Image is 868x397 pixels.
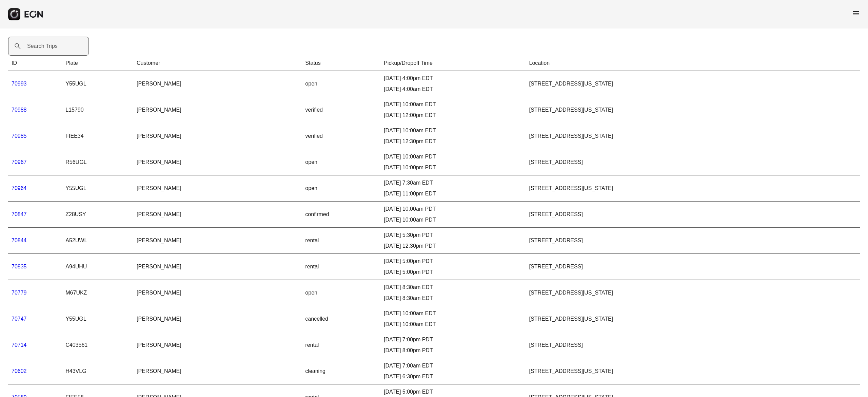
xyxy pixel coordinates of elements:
[384,85,522,93] div: [DATE] 4:00am EDT
[526,358,860,384] td: [STREET_ADDRESS][US_STATE]
[8,56,62,71] th: ID
[526,306,860,332] td: [STREET_ADDRESS][US_STATE]
[62,97,133,123] td: L15790
[526,123,860,149] td: [STREET_ADDRESS][US_STATE]
[384,190,522,198] div: [DATE] 11:00pm EDT
[302,97,380,123] td: verified
[133,149,302,175] td: [PERSON_NAME]
[62,56,133,71] th: Plate
[384,179,522,187] div: [DATE] 7:30am EDT
[302,71,380,97] td: open
[384,153,522,161] div: [DATE] 10:00am PDT
[302,280,380,306] td: open
[62,71,133,97] td: Y55UGL
[526,280,860,306] td: [STREET_ADDRESS][US_STATE]
[133,228,302,254] td: [PERSON_NAME]
[12,81,27,87] a: 70993
[384,231,522,239] div: [DATE] 5:30pm PDT
[384,283,522,291] div: [DATE] 8:30am EDT
[526,332,860,358] td: [STREET_ADDRESS]
[302,254,380,280] td: rental
[384,320,522,328] div: [DATE] 10:00am EDT
[62,332,133,358] td: C403561
[384,111,522,119] div: [DATE] 12:00pm EDT
[12,368,27,374] a: 70602
[12,159,27,165] a: 70967
[302,175,380,202] td: open
[384,362,522,370] div: [DATE] 7:00am EDT
[380,56,526,71] th: Pickup/Dropoff Time
[12,264,27,269] a: 70835
[133,332,302,358] td: [PERSON_NAME]
[526,228,860,254] td: [STREET_ADDRESS]
[384,100,522,109] div: [DATE] 10:00am EDT
[852,9,860,17] span: menu
[526,149,860,175] td: [STREET_ADDRESS]
[12,290,27,296] a: 70779
[526,71,860,97] td: [STREET_ADDRESS][US_STATE]
[62,228,133,254] td: A52UWL
[133,306,302,332] td: [PERSON_NAME]
[302,332,380,358] td: rental
[384,268,522,276] div: [DATE] 5:00pm PDT
[12,211,27,217] a: 70847
[62,254,133,280] td: A94UHU
[133,123,302,149] td: [PERSON_NAME]
[62,123,133,149] td: FIEE34
[133,358,302,384] td: [PERSON_NAME]
[526,56,860,71] th: Location
[526,254,860,280] td: [STREET_ADDRESS]
[384,346,522,355] div: [DATE] 8:00pm PDT
[12,133,27,139] a: 70985
[384,294,522,302] div: [DATE] 8:30am EDT
[384,164,522,172] div: [DATE] 10:00pm PDT
[133,56,302,71] th: Customer
[62,202,133,228] td: Z28USY
[62,280,133,306] td: M67UKZ
[526,175,860,202] td: [STREET_ADDRESS][US_STATE]
[133,280,302,306] td: [PERSON_NAME]
[526,202,860,228] td: [STREET_ADDRESS]
[302,358,380,384] td: cleaning
[12,107,27,113] a: 70988
[12,185,27,191] a: 70964
[384,373,522,381] div: [DATE] 6:30pm EDT
[62,175,133,202] td: Y55UGL
[133,71,302,97] td: [PERSON_NAME]
[133,254,302,280] td: [PERSON_NAME]
[384,127,522,135] div: [DATE] 10:00am EDT
[302,56,380,71] th: Status
[384,242,522,250] div: [DATE] 12:30pm PDT
[384,137,522,146] div: [DATE] 12:30pm EDT
[302,306,380,332] td: cancelled
[12,316,27,322] a: 70747
[384,309,522,318] div: [DATE] 10:00am EDT
[384,336,522,344] div: [DATE] 7:00pm PDT
[62,306,133,332] td: Y55UGL
[384,216,522,224] div: [DATE] 10:00am PDT
[384,205,522,213] div: [DATE] 10:00am PDT
[384,74,522,82] div: [DATE] 4:00pm EDT
[302,123,380,149] td: verified
[302,149,380,175] td: open
[302,202,380,228] td: confirmed
[384,257,522,265] div: [DATE] 5:00pm PDT
[133,97,302,123] td: [PERSON_NAME]
[12,342,27,348] a: 70714
[62,358,133,384] td: H43VLG
[12,238,27,243] a: 70844
[526,97,860,123] td: [STREET_ADDRESS][US_STATE]
[133,175,302,202] td: [PERSON_NAME]
[133,202,302,228] td: [PERSON_NAME]
[302,228,380,254] td: rental
[62,149,133,175] td: R56UGL
[27,42,58,50] label: Search Trips
[384,388,522,396] div: [DATE] 5:00pm EDT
